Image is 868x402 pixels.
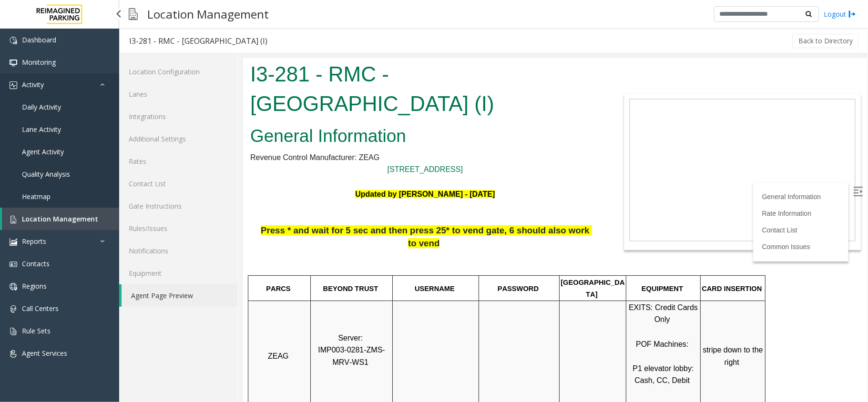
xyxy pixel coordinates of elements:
[317,221,381,241] span: [GEOGRAPHIC_DATA]
[10,37,17,44] img: 'icon'
[119,262,238,284] a: Equipment
[7,95,136,103] span: Revenue Control Manufacturer: ZEAG
[519,151,569,159] a: Rate Information
[129,2,138,26] img: pageIcon
[119,172,238,195] a: Contact List
[22,259,50,268] span: Contacts
[7,1,357,60] h1: I3-281 - RMC - [GEOGRAPHIC_DATA] (I)
[119,128,238,150] a: Additional Settings
[22,192,51,201] span: Heatmap
[75,288,142,308] span: IMP003-0281-ZMS-MRV-WS1
[10,216,17,223] img: 'icon'
[393,282,445,290] span: POF Machines:
[172,227,212,234] span: USERNAME
[119,195,238,217] a: Gate Instructions
[22,58,56,67] span: Monitoring
[386,245,457,266] span: EXITS: Credit Cards Only
[122,284,238,307] a: Agent Page Preview
[255,227,296,234] span: PASSWORD
[7,66,357,90] h2: General Information
[119,105,238,128] a: Integrations
[22,125,61,134] span: Lane Activity
[398,227,440,234] span: EQUIPMENT
[112,132,252,140] font: Updated by [PERSON_NAME] - [DATE]
[22,326,51,335] span: Rule Sets
[10,59,17,67] img: 'icon'
[119,150,238,172] a: Rates
[848,9,856,19] img: logout
[389,306,453,327] span: P1 elevator lobby: Cash, CC, Debit
[10,81,17,89] img: 'icon'
[22,170,70,179] span: Quality Analysis
[143,2,274,26] h3: Location Management
[22,281,47,291] span: Regions
[23,227,47,234] span: PARCS
[129,35,267,47] div: I3-281 - RMC - [GEOGRAPHIC_DATA] (I)
[144,107,220,115] a: [STREET_ADDRESS]
[22,304,59,313] span: Call Centers
[22,214,98,223] span: Location Management
[119,83,238,105] a: Lanes
[25,294,46,302] span: ZEAG
[22,35,56,44] span: Dashboard
[22,102,61,111] span: Daily Activity
[22,147,64,156] span: Agent Activity
[119,60,238,83] a: Location Configuration
[610,129,620,138] img: Open/Close Sidebar Menu
[10,238,17,246] img: 'icon'
[119,217,238,240] a: Rules/Issues
[10,261,17,268] img: 'icon'
[459,227,519,234] span: CARD INSERTION
[10,328,17,335] img: 'icon'
[22,349,67,358] span: Agent Services
[519,168,554,176] a: Contact List
[10,283,17,291] img: 'icon'
[10,350,17,358] img: 'icon'
[2,208,119,230] a: Location Management
[389,343,453,363] span: P2 elevator lobby: Cash, CC, Debit
[519,135,578,142] a: General Information
[519,185,567,192] a: Common Issues
[18,167,349,190] span: Press * and wait for 5 sec and then press 25* to vend gate, 6 should also work to vend
[95,276,120,284] span: Server:
[80,227,135,234] span: BEYOND TRUST
[792,34,859,48] button: Back to Directory
[824,9,856,19] a: Logout
[22,80,44,89] span: Activity
[10,305,17,313] img: 'icon'
[119,240,238,262] a: Notifications
[22,237,46,246] span: Reports
[460,288,522,308] span: stripe down to the right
